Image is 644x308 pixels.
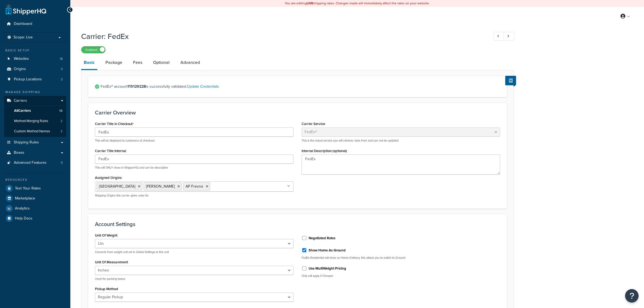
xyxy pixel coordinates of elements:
a: Help Docs [4,214,66,223]
span: 2 [61,119,62,123]
p: This is the actual service you will retrieve rates from and can not be updated [302,139,500,143]
span: 18 [60,57,63,61]
span: FedEx® account is successfully validated. [101,83,500,90]
span: Websites [14,57,29,61]
label: Show Home As Ground [309,248,346,253]
li: Advanced Features [4,158,66,168]
p: Converts from weight unit set in Global Settings to this unit [95,250,293,254]
span: Origins [14,67,26,71]
a: Boxes [4,148,66,158]
p: This will ONLY show in ShipperHQ and can be descriptive [95,166,293,170]
div: Basic Setup [4,48,66,53]
a: Update Credentials [187,84,219,89]
li: Websites [4,54,66,64]
button: Open Resource Center [625,289,639,303]
a: Basic [81,56,97,70]
a: Custom Method Names2 [4,126,66,136]
a: Pickup Locations2 [4,74,66,84]
label: Pickup Method [95,287,118,291]
p: Only will apply if Cheaper [302,274,500,278]
label: Assigned Origins [95,176,122,180]
span: 2 [61,129,62,134]
span: Advanced Features [14,160,47,165]
a: Websites18 [4,54,66,64]
li: Custom Method Names [4,126,66,136]
b: LIVE [307,1,313,6]
a: Carriers [4,96,66,106]
strong: 115129228 [127,84,146,89]
a: Analytics [4,204,66,213]
a: Advanced [178,56,203,69]
li: Method Merging Rules [4,116,66,126]
a: Package [103,56,125,69]
span: Pickup Locations [14,77,42,82]
span: Dashboard [14,22,32,26]
span: 13 [59,109,62,113]
a: Optional [150,56,172,69]
label: Carrier Title in Checkout [95,122,134,126]
div: Manage Shipping [4,90,66,94]
span: 3 [61,67,63,71]
span: Analytics [15,206,30,211]
label: Unit Of Weight [95,233,117,237]
label: Enabled [81,47,105,53]
a: Fees [130,56,145,69]
label: Carrier Title Internal [95,149,126,153]
span: Marketplace [15,196,35,201]
span: 5 [61,160,63,165]
a: Shipping Rules [4,137,66,148]
span: Shipping Rules [14,140,39,145]
a: AllCarriers13 [4,106,66,116]
a: Test Your Rates [4,184,66,193]
span: Custom Method Names [14,129,50,134]
span: Scope: Live [14,35,33,40]
a: Marketplace [4,194,66,203]
label: Unit Of Measurement [95,260,128,264]
label: Carrier Service [302,122,325,126]
span: [PERSON_NAME] [146,184,175,189]
p: FedEx Residential will show as Home Delivery, this allows you to switch to Ground [302,256,500,260]
a: Advanced Features5 [4,158,66,168]
a: Next Record [504,32,514,41]
span: Help Docs [15,216,32,221]
h3: Carrier Overview [95,110,500,116]
label: Internal Description (optional) [302,149,347,153]
a: Method Merging Rules2 [4,116,66,126]
span: Carriers [14,99,27,103]
li: Pickup Locations [4,74,66,84]
span: AP Fresno [186,184,203,189]
li: Carriers [4,96,66,137]
label: Negotiated Rates [309,236,335,241]
span: Boxes [14,150,24,155]
h3: Account Settings [95,221,500,227]
p: Used for packing boxes [95,277,293,281]
span: [GEOGRAPHIC_DATA] [99,184,135,189]
span: Test Your Rates [15,186,41,191]
button: Show Help Docs [505,76,516,85]
span: Method Merging Rules [14,119,48,123]
p: This will be displayed to customers at checkout [95,139,293,143]
label: Use MultiWeight Pricing [309,266,346,271]
p: Shipping Origins this carrier gives rates for [95,194,293,198]
textarea: FedEx [302,155,500,175]
li: Origins [4,64,66,74]
div: Resources [4,178,66,182]
a: Previous Record [494,32,504,41]
h1: Carrier: FedEx [81,31,484,42]
a: Dashboard [4,19,66,29]
span: 2 [61,77,63,82]
a: Origins3 [4,64,66,74]
span: All Carriers [14,109,31,113]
